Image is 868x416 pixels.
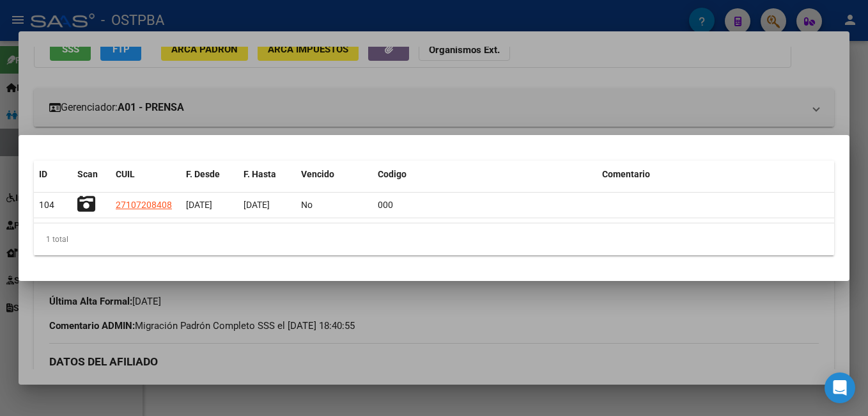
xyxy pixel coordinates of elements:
[378,200,393,210] span: 000
[301,200,313,210] span: No
[39,169,47,179] span: ID
[72,161,111,188] datatable-header-cell: Scan
[301,169,334,179] span: Vencido
[181,161,238,188] datatable-header-cell: F. Desde
[186,169,220,179] span: F. Desde
[111,161,181,188] datatable-header-cell: CUIL
[296,161,373,188] datatable-header-cell: Vencido
[186,200,212,210] span: [DATE]
[244,169,276,179] span: F. Hasta
[373,161,597,188] datatable-header-cell: Codigo
[34,161,72,188] datatable-header-cell: ID
[825,372,855,403] div: Open Intercom Messenger
[238,161,296,188] datatable-header-cell: F. Hasta
[34,223,834,255] div: 1 total
[116,200,172,210] span: 27107208408
[77,169,98,179] span: Scan
[39,200,54,210] span: 104
[597,161,834,188] datatable-header-cell: Comentario
[378,169,407,179] span: Codigo
[244,200,270,210] span: [DATE]
[116,169,135,179] span: CUIL
[602,169,650,179] span: Comentario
